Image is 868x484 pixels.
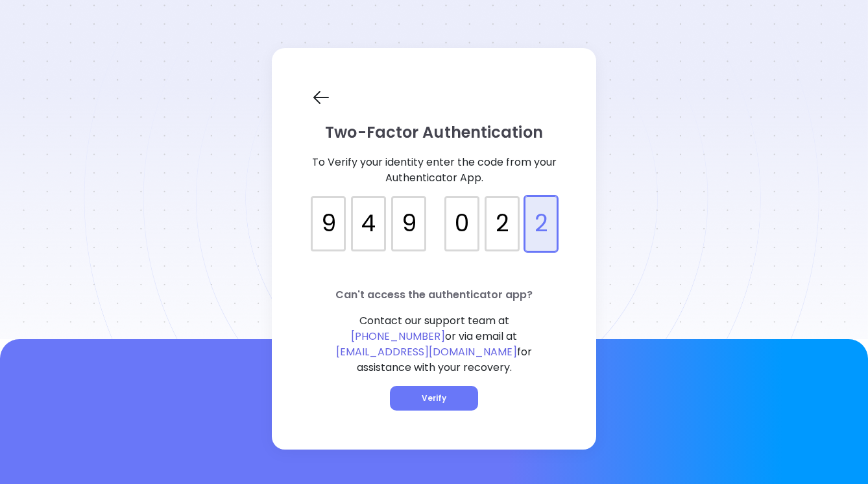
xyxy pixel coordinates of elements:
p: Contact our support team at or via email at for assistance with your recovery. [311,313,557,376]
button: Verify [390,386,478,411]
p: Can't access the authenticator app? [311,287,557,303]
p: To Verify your identity enter the code from your Authenticator App. [311,155,557,186]
span: Verify [422,392,446,403]
span: [PHONE_NUMBER] [351,329,445,344]
div: 2 [525,196,557,251]
input: verification input [311,196,557,229]
span: [EMAIL_ADDRESS][DOMAIN_NAME] [336,344,517,359]
p: Two-Factor Authentication [311,121,557,144]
